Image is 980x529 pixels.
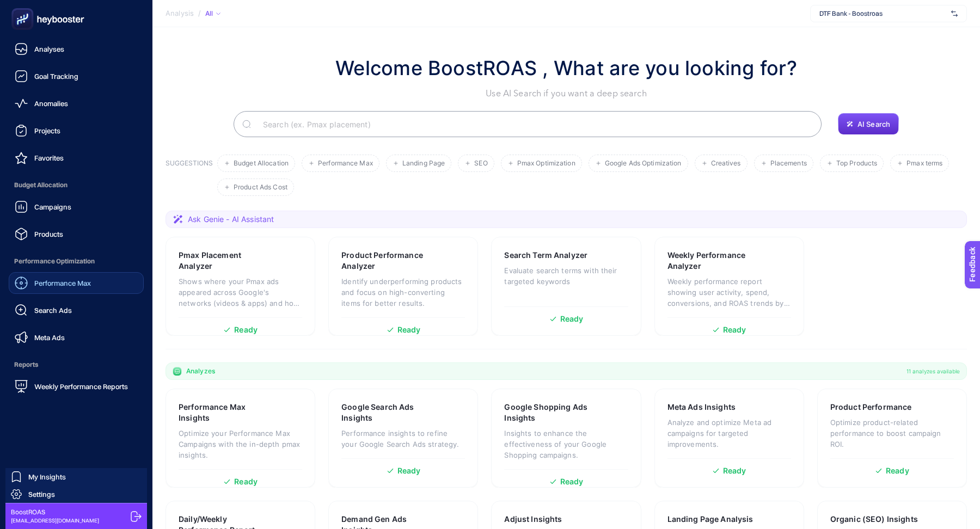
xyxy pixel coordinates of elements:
[9,299,144,321] a: Search Ads
[34,202,71,211] span: Campaigns
[5,485,147,503] a: Settings
[667,250,758,272] h3: Weekly Performance Analyzer
[186,367,215,376] span: Analyzes
[770,159,807,168] span: Placements
[397,467,421,475] span: Ready
[667,417,791,450] p: Analyze and optimize Meta ad campaigns for targeted improvements.
[11,516,99,525] span: [EMAIL_ADDRESS][DOMAIN_NAME]
[328,237,478,336] a: Product Performance AnalyzerIdentify underperforming products and focus on high-converting items ...
[205,9,220,18] div: All
[836,159,877,168] span: Top Products
[166,237,315,336] a: Pmax Placement AnalyzerShows where your Pmax ads appeared across Google's networks (videos & apps...
[11,508,99,516] span: BoostROAS
[667,402,736,413] h3: Meta Ads Insights
[34,230,63,238] span: Products
[654,389,804,488] a: Meta Ads InsightsAnalyze and optimize Meta ad campaigns for targeted improvements.Ready
[7,3,41,12] span: Feedback
[34,333,65,342] span: Meta Ads
[328,389,478,488] a: Google Search Ads InsightsPerformance insights to refine your Google Search Ads strategy.Ready
[397,326,421,334] span: Ready
[34,279,91,287] span: Performance Max
[166,389,315,488] a: Performance Max InsightsOptimize your Performance Max Campaigns with the in-depth pmax insights.R...
[605,159,682,168] span: Google Ads Optimization
[504,428,628,460] p: Insights to enhance the effectiveness of your Google Shopping campaigns.
[504,265,628,287] p: Evaluate search terms with their targeted keywords
[667,276,791,309] p: Weekly performance report showing user activity, spend, conversions, and ROAS trends by week.
[9,327,144,348] a: Meta Ads
[318,159,373,168] span: Performance Max
[234,159,289,168] span: Budget Allocation
[341,250,432,272] h3: Product Performance Analyzer
[9,174,144,196] span: Budget Allocation
[9,38,144,60] a: Analyses
[560,315,584,323] span: Ready
[179,428,302,460] p: Optimize your Performance Max Campaigns with the in-depth pmax insights.
[234,183,287,192] span: Product Ads Cost
[857,120,890,128] span: AI Search
[198,9,201,17] span: /
[819,9,947,18] span: DTF Bank - Boostroas
[491,237,641,336] a: Search Term AnalyzerEvaluate search terms with their targeted keywordsReady
[28,490,55,499] span: Settings
[28,472,66,481] span: My Insights
[817,389,967,488] a: Product PerformanceOptimize product-related performance to boost campaign ROI.Ready
[491,389,641,488] a: Google Shopping Ads InsightsInsights to enhance the effectiveness of your Google Shopping campaig...
[341,276,465,309] p: Identify underperforming products and focus on high-converting items for better results.
[951,8,958,19] img: svg%3e
[9,93,144,114] a: Anomalies
[179,402,268,423] h3: Performance Max Insights
[711,159,741,168] span: Creatives
[166,9,194,18] span: Analysis
[906,159,942,168] span: Pmax terms
[560,478,584,485] span: Ready
[504,250,587,261] h3: Search Term Analyzer
[34,126,60,135] span: Projects
[830,417,954,450] p: Optimize product-related performance to boost campaign ROI.
[9,376,144,397] a: Weekly Performance Reports
[402,159,445,168] span: Landing Page
[838,113,899,135] button: AI Search
[234,478,258,485] span: Ready
[341,402,432,423] h3: Google Search Ads Insights
[9,120,144,142] a: Projects
[723,326,746,334] span: Ready
[179,276,302,309] p: Shows where your Pmax ads appeared across Google's networks (videos & apps) and how each placemen...
[723,467,746,475] span: Ready
[9,272,144,294] a: Performance Max
[504,402,595,423] h3: Google Shopping Ads Insights
[830,402,912,413] h3: Product Performance
[34,306,72,315] span: Search Ads
[234,326,258,334] span: Ready
[504,514,562,525] h3: Adjust Insights
[9,223,144,245] a: Products
[9,196,144,218] a: Campaigns
[34,153,64,162] span: Favorites
[34,72,78,81] span: Goal Tracking
[335,53,797,83] h1: Welcome BoostROAS , What are you looking for?
[667,514,754,525] h3: Landing Page Analysis
[34,99,68,108] span: Anomalies
[906,367,960,376] span: 11 analyzes available
[5,468,147,485] a: My Insights
[179,250,268,272] h3: Pmax Placement Analyzer
[886,467,909,475] span: Ready
[9,147,144,169] a: Favorites
[188,214,274,225] span: Ask Genie - AI Assistant
[335,87,797,100] p: Use AI Search if you want a deep search
[34,45,64,53] span: Analyses
[9,250,144,272] span: Performance Optimization
[166,159,213,196] h3: SUGGESTIONS
[517,159,575,168] span: Pmax Optimization
[254,109,813,139] input: Search
[34,382,128,391] span: Weekly Performance Reports
[9,354,144,376] span: Reports
[341,428,465,450] p: Performance insights to refine your Google Search Ads strategy.
[654,237,804,336] a: Weekly Performance AnalyzerWeekly performance report showing user activity, spend, conversions, a...
[9,65,144,87] a: Goal Tracking
[830,514,918,525] h3: Organic (SEO) Insights
[474,159,487,168] span: SEO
